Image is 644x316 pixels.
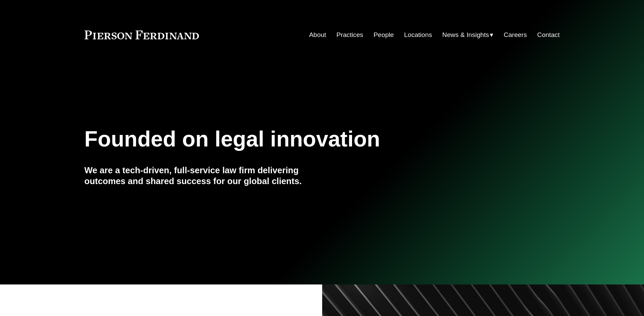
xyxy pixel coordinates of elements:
a: Locations [404,28,432,41]
a: Careers [504,28,527,41]
h1: Founded on legal innovation [85,127,481,152]
a: About [309,28,326,41]
span: News & Insights [442,29,489,41]
a: Contact [537,28,559,41]
a: folder dropdown [442,28,494,41]
a: Practices [336,28,363,41]
h4: We are a tech-driven, full-service law firm delivering outcomes and shared success for our global... [85,165,322,187]
a: People [373,28,394,41]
